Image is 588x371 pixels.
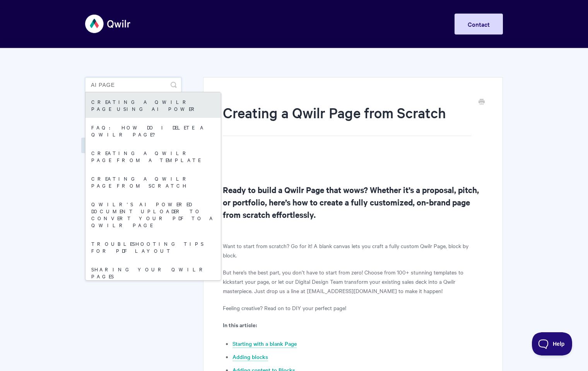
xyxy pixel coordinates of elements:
a: Creating a Qwilr Page using AI Power [85,92,221,118]
a: Adding blocks [232,353,268,361]
strong: In this article: [223,321,257,329]
h2: Ready to build a Qwilr Page that wows? Whether it’s a proposal, pitch, or portfolio, here’s how t... [223,183,483,221]
a: Sharing your Qwilr Pages [85,260,221,285]
a: Print this Article [479,98,485,107]
a: Starting with a blank Page [232,340,297,348]
h1: Creating a Qwilr Page from Scratch [223,103,472,136]
p: But here’s the best part, you don’t have to start from zero! Choose from 100+ stunning templates ... [223,267,483,295]
iframe: Toggle Customer Support [532,332,573,355]
img: Qwilr Help Center [85,9,131,38]
p: Feeling creative? Read on to DIY your perfect page! [223,303,483,312]
p: Want to start from scratch? Go for it! A blank canvas lets you craft a fully custom Qwilr Page, b... [223,241,483,260]
a: Creating a Qwilr Page from a Template [85,143,221,169]
a: Troubleshooting tips for PDF layout [85,234,221,260]
input: Search [85,77,181,93]
a: Contact [455,14,503,35]
a: FAQ: How do I delete a Qwilr Page? [85,118,221,143]
a: Creating a Qwilr Page from Scratch [85,169,221,195]
a: Qwilr's AI Powered Document Uploader to Convert your PDF to a Qwilr Page [85,195,221,234]
a: Your First Qwilr Page [81,138,158,153]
